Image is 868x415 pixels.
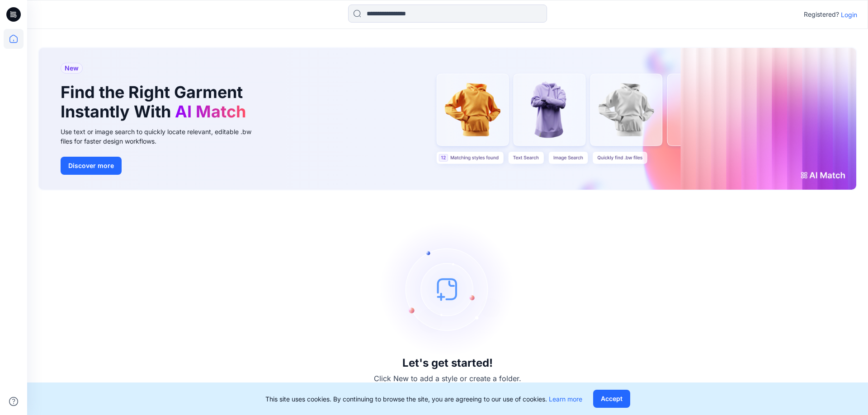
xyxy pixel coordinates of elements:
img: empty-state-image.svg [380,221,515,357]
a: Learn more [549,395,582,403]
button: Accept [593,390,630,408]
button: Discover more [61,157,122,175]
span: AI Match [175,102,246,121]
p: Registered? [804,9,839,20]
p: Click New to add a style or create a folder. [374,373,521,384]
h3: Let's get started! [402,357,493,369]
p: This site uses cookies. By continuing to browse the site, you are agreeing to our use of cookies. [265,394,582,404]
span: New [65,63,79,74]
h1: Find the Right Garment Instantly With [61,83,250,121]
p: Login [841,10,857,19]
div: Use text or image search to quickly locate relevant, editable .bw files for faster design workflows. [61,127,264,146]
